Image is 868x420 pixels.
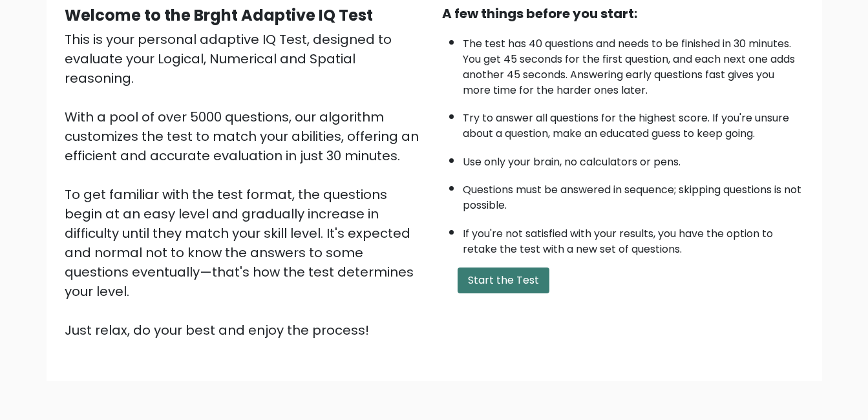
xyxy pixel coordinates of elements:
li: Questions must be answered in sequence; skipping questions is not possible. [463,176,804,213]
li: The test has 40 questions and needs to be finished in 30 minutes. You get 45 seconds for the firs... [463,30,804,98]
div: A few things before you start: [442,4,804,23]
li: Try to answer all questions for the highest score. If you're unsure about a question, make an edu... [463,104,804,142]
b: Welcome to the Brght Adaptive IQ Test [65,5,373,26]
li: If you're not satisfied with your results, you have the option to retake the test with a new set ... [463,220,804,257]
li: Use only your brain, no calculators or pens. [463,148,804,170]
div: This is your personal adaptive IQ Test, designed to evaluate your Logical, Numerical and Spatial ... [65,30,427,340]
button: Start the Test [458,268,549,293]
